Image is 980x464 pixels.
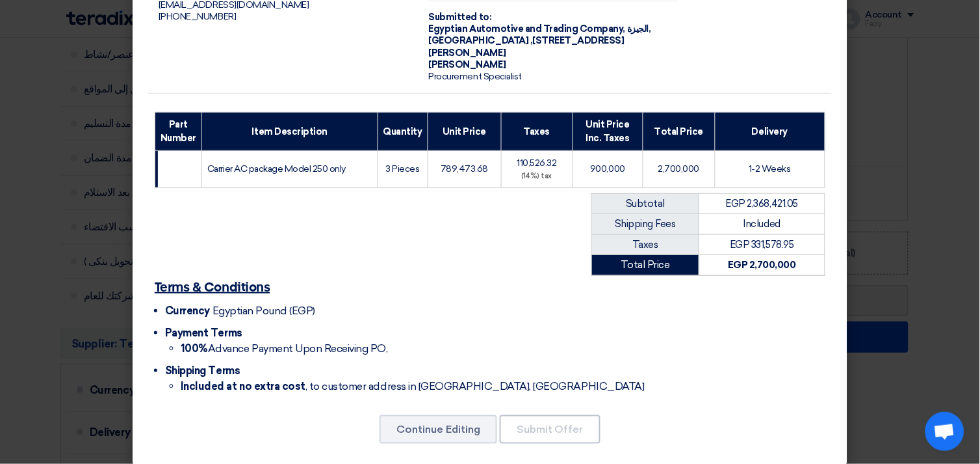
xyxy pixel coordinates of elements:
[155,281,270,294] u: Terms & Conditions
[429,71,522,82] span: Procurement Specialist
[500,415,600,444] button: Submit Offer
[573,113,643,151] th: Unit Price Inc. Taxes
[159,11,236,22] span: [PHONE_NUMBER]
[213,305,315,317] span: Egyptian Pound (EGP)
[441,163,488,174] span: 789,473.68
[181,380,305,392] strong: Included at no extra cost
[501,113,573,151] th: Taxes
[428,113,501,151] th: Unit Price
[386,163,420,174] span: 3 Pieces
[728,259,796,271] strong: EGP 2,700,000
[658,163,700,174] span: 2,700,000
[429,23,651,58] span: الجيزة, [GEOGRAPHIC_DATA] ,[STREET_ADDRESS][PERSON_NAME]
[699,193,825,214] td: EGP 2,368,421.05
[592,193,699,214] td: Subtotal
[715,113,825,151] th: Delivery
[181,342,208,355] strong: 100%
[643,113,715,151] th: Total Price
[429,59,506,70] span: [PERSON_NAME]
[592,255,699,276] td: Total Price
[181,379,825,394] li: , to customer address in [GEOGRAPHIC_DATA], [GEOGRAPHIC_DATA]
[592,214,699,235] td: Shipping Fees
[429,23,626,34] span: Egyptian Automotive and Trading Company,
[925,412,964,451] div: Open chat
[592,234,699,255] td: Taxes
[380,415,497,444] button: Continue Editing
[165,364,240,377] span: Shipping Terms
[378,113,428,151] th: Quantity
[429,12,492,23] strong: Submitted to:
[590,163,625,174] span: 900,000
[155,113,202,151] th: Part Number
[507,171,567,182] div: (14%) tax
[181,342,388,355] span: Advance Payment Upon Receiving PO,
[202,113,378,151] th: Item Description
[730,239,794,251] span: EGP 331,578.95
[207,163,346,174] span: Carrier AC package Model 250 only
[743,218,780,230] span: Included
[749,163,791,174] span: 1-2 Weeks
[165,305,210,317] span: Currency
[517,157,557,169] span: 110,526.32
[165,327,242,339] span: Payment Terms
